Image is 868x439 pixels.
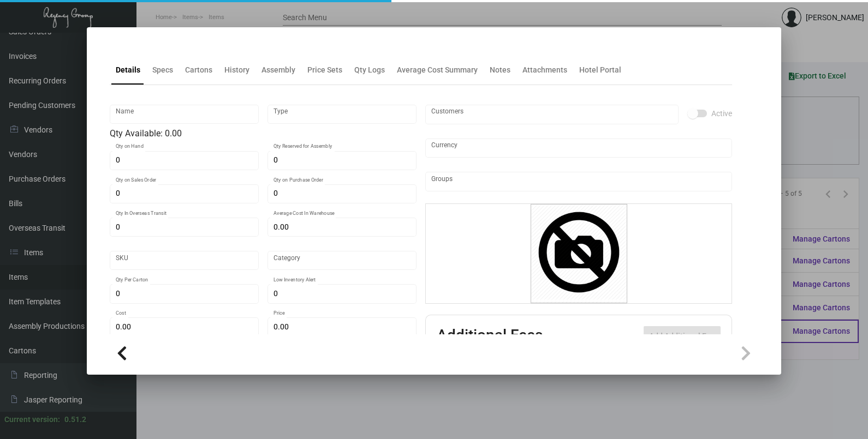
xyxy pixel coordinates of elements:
[711,107,732,120] span: Active
[261,64,295,76] div: Assembly
[579,64,621,76] div: Hotel Portal
[354,64,385,76] div: Qty Logs
[110,127,417,140] div: Qty Available: 0.00
[437,326,543,346] h2: Additional Fees
[152,64,173,76] div: Specs
[307,64,342,76] div: Price Sets
[4,414,60,425] div: Current version:
[224,64,249,76] div: History
[185,64,212,76] div: Cartons
[490,64,510,76] div: Notes
[64,414,86,425] div: 0.51.2
[431,110,673,119] input: Add new..
[431,177,727,186] input: Add new..
[522,64,567,76] div: Attachments
[116,64,140,76] div: Details
[397,64,478,76] div: Average Cost Summary
[644,326,721,346] button: Add Additional Fee
[649,332,715,340] span: Add Additional Fee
